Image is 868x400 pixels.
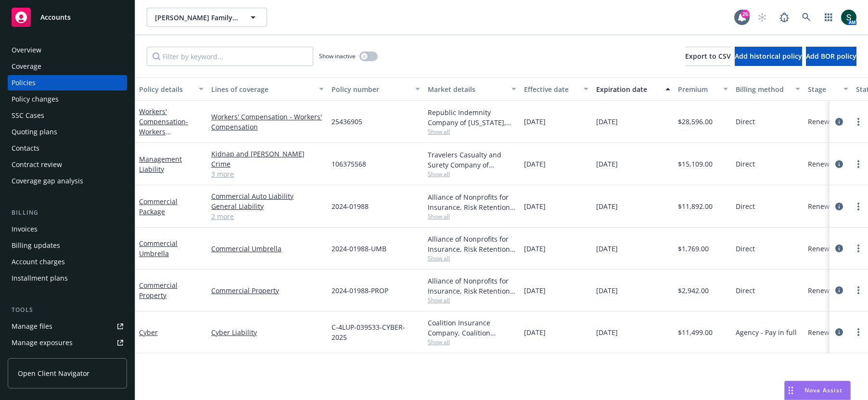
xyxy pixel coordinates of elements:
div: SSC Cases [12,108,44,123]
span: Show inactive [319,52,356,60]
button: Add BOR policy [806,47,856,66]
span: Renewal [808,244,835,254]
span: Show all [428,128,516,136]
div: Invoices [12,221,38,237]
span: [DATE] [596,116,618,127]
a: Workers' Compensation - Workers' Compensation [211,112,324,132]
span: [DATE] [596,285,618,296]
span: 2024-01988-UMB [332,244,386,254]
a: Policies [8,75,127,90]
div: Account charges [12,254,65,270]
div: Premium [678,84,717,94]
span: [DATE] [596,327,618,337]
div: Billing method [736,84,790,94]
span: Direct [736,159,755,169]
div: Billing [8,208,127,218]
div: Alliance of Nonprofits for Insurance, Risk Retention Group, Inc., Nonprofits Insurance Alliance o... [428,234,516,254]
span: Direct [736,244,755,254]
span: $1,769.00 [678,244,709,254]
a: Manage exposures [8,335,127,350]
div: Coverage gap analysis [12,173,83,189]
span: 106375568 [332,159,366,169]
span: [DATE] [596,159,618,169]
span: 2024-01988-PROP [332,285,388,296]
a: Overview [8,42,127,58]
div: 26 [741,10,750,18]
div: Policy details [139,84,193,94]
button: Policy details [135,77,207,101]
div: Republic Indemnity Company of [US_STATE], [GEOGRAPHIC_DATA] Indemnity [428,107,516,128]
span: [DATE] [524,327,546,337]
div: Coverage [12,59,41,74]
div: Installment plans [12,271,68,286]
button: Lines of coverage [207,77,328,101]
a: Account charges [8,254,127,270]
div: Billing updates [12,238,60,253]
span: [DATE] [524,201,546,211]
div: Alliance of Nonprofits for Insurance, Risk Retention Group, Inc., Nonprofits Insurance Alliance o... [428,276,516,296]
a: Cyber Liability [211,327,324,337]
span: Show all [428,338,516,346]
span: Add historical policy [735,52,802,61]
img: photo [841,10,856,25]
a: Coverage [8,59,127,74]
span: 25436905 [332,116,362,127]
button: Policy number [328,77,424,101]
span: $15,109.00 [678,159,713,169]
div: Travelers Casualty and Surety Company of America, Travelers Insurance [428,150,516,170]
span: Renewal [808,201,835,211]
a: SSC Cases [8,108,127,123]
span: $11,499.00 [678,327,713,337]
span: Direct [736,201,755,211]
span: $28,596.00 [678,116,713,127]
span: Direct [736,285,755,296]
button: Billing method [732,77,804,101]
a: Contacts [8,141,127,156]
a: 2 more [211,211,324,221]
button: Stage [804,77,852,101]
div: Expiration date [596,84,660,94]
div: Manage exposures [12,335,73,350]
a: circleInformation [833,326,845,338]
span: Agency - Pay in full [736,327,797,337]
span: Renewal [808,116,835,127]
a: Management Liability [139,155,182,174]
a: Contract review [8,157,127,172]
span: Open Client Navigator [18,368,89,378]
span: [DATE] [596,244,618,254]
span: Renewal [808,327,835,337]
div: Coalition Insurance Company, Coalition Insurance Solutions (Carrier) [428,318,516,338]
button: Market details [424,77,520,101]
button: Nova Assist [784,381,851,400]
a: General Liability [211,201,324,211]
a: Accounts [8,4,127,31]
input: Filter by keyword... [147,47,313,66]
a: more [853,243,864,254]
a: Report a Bug [775,8,794,27]
a: Policy changes [8,91,127,107]
a: Commercial Umbrella [211,244,324,254]
div: Contacts [12,141,39,156]
span: [DATE] [524,285,546,296]
div: Alliance of Nonprofits for Insurance, Risk Retention Group, Inc., Nonprofits Insurance Alliance o... [428,192,516,212]
span: Show all [428,212,516,220]
span: Nova Assist [804,386,842,394]
a: circleInformation [833,158,845,170]
span: Show all [428,254,516,262]
a: circleInformation [833,116,845,128]
div: Drag to move [785,381,797,400]
button: Add historical policy [735,47,802,66]
div: Lines of coverage [211,84,313,94]
a: more [853,284,864,296]
span: Show all [428,296,516,304]
div: Policy changes [12,91,59,107]
div: Stage [808,84,838,94]
div: Tools [8,305,127,315]
button: Export to CSV [685,47,731,66]
div: Policies [12,75,36,90]
div: Market details [428,84,506,94]
a: circleInformation [833,243,845,254]
a: more [853,201,864,212]
span: [DATE] [524,244,546,254]
span: C-4LUP-039533-CYBER-2025 [332,322,420,342]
